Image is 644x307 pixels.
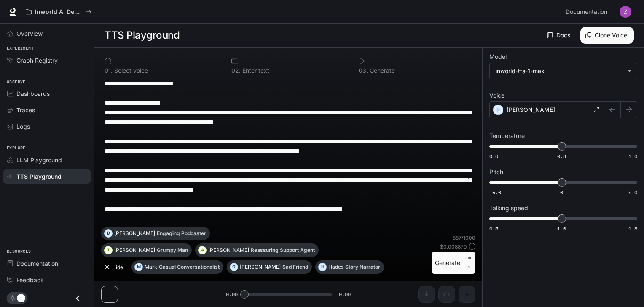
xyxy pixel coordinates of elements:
[282,265,308,270] p: Sad Friend
[345,265,380,270] p: Story Narrator
[368,68,395,74] p: Generate
[464,255,472,270] p: ⏎
[3,256,91,271] a: Documentation
[101,243,192,257] button: T[PERSON_NAME]Grumpy Man
[22,3,95,20] button: All workspaces
[464,255,472,265] p: CTRL +
[231,68,241,74] p: 0 2 .
[489,133,525,139] p: Temperature
[566,7,607,17] span: Documentation
[157,231,206,236] p: Engaging Podcaster
[3,273,91,287] a: Feedback
[16,122,30,131] span: Logs
[241,68,269,74] p: Enter text
[195,243,319,257] button: A[PERSON_NAME]Reassuring Support Agent
[208,248,249,253] p: [PERSON_NAME]
[628,225,637,232] span: 1.5
[628,153,637,160] span: 1.0
[3,86,91,101] a: Dashboards
[16,106,35,114] span: Traces
[101,260,128,274] button: Hide
[199,243,206,257] div: A
[620,6,631,18] img: User avatar
[557,225,566,232] span: 1.0
[3,53,91,68] a: Graph Registry
[489,205,528,211] p: Talking speed
[489,153,498,160] span: 0.6
[113,68,148,74] p: Select voice
[489,169,503,175] p: Pitch
[240,265,281,270] p: [PERSON_NAME]
[101,227,210,240] button: D[PERSON_NAME]Engaging Podcaster
[105,68,113,74] p: 0 1 .
[230,260,238,274] div: O
[16,156,62,164] span: LLM Playground
[328,265,343,270] p: Hades
[131,260,223,274] button: MMarkCasual Conversationalist
[3,169,91,184] a: TTS Playground
[16,56,58,65] span: Graph Registry
[145,265,157,270] p: Mark
[135,260,142,274] div: M
[16,172,62,181] span: TTS Playground
[105,27,180,44] h1: TTS Playground
[16,89,50,98] span: Dashboards
[68,290,87,307] button: Close drawer
[16,259,58,268] span: Documentation
[3,26,91,41] a: Overview
[105,227,112,240] div: D
[453,234,475,241] p: 887 / 1000
[545,27,574,44] a: Docs
[3,153,91,167] a: LLM Playground
[105,243,112,257] div: T
[440,243,467,250] p: $ 0.008870
[251,248,315,253] p: Reassuring Support Agent
[315,260,384,274] button: HHadesStory Narrator
[16,275,44,284] span: Feedback
[580,27,634,44] button: Clone Voice
[157,248,188,253] p: Grumpy Man
[114,231,155,236] p: [PERSON_NAME]
[35,8,82,16] p: Inworld AI Demos
[489,93,504,98] p: Voice
[489,189,501,196] span: -5.0
[490,63,637,79] div: inworld-tts-1-max
[628,189,637,196] span: 5.0
[359,68,368,74] p: 0 3 .
[114,248,155,253] p: [PERSON_NAME]
[507,106,555,114] p: [PERSON_NAME]
[3,119,91,134] a: Logs
[489,225,498,232] span: 0.5
[319,260,326,274] div: H
[17,293,25,302] span: Dark mode toggle
[560,189,563,196] span: 0
[617,3,634,20] button: User avatar
[489,54,507,60] p: Model
[16,29,43,38] span: Overview
[562,3,614,20] a: Documentation
[557,153,566,160] span: 0.8
[3,103,91,117] a: Traces
[496,67,623,75] div: inworld-tts-1-max
[227,260,312,274] button: O[PERSON_NAME]Sad Friend
[432,252,475,274] button: GenerateCTRL +⏎
[159,265,220,270] p: Casual Conversationalist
